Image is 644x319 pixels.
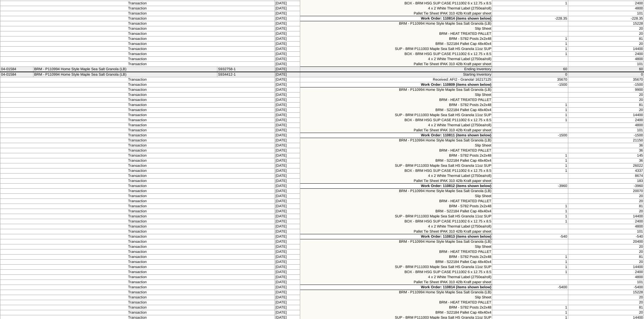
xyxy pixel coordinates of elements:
[492,47,568,52] td: 1
[300,179,492,184] td: Pallet Tie Sheet IPAK 310 42lb Kraft paper sheet
[0,113,275,118] td: Transaction
[275,168,300,174] td: [DATE]
[300,36,492,42] td: BRM - S782 Posts 2x2x48
[300,174,492,179] td: 4 x 2 White Thermal Label (2750ea/roll)
[300,26,492,31] td: Slip Sheet
[0,26,275,31] td: Transaction
[568,52,644,57] td: 2400
[492,214,568,219] td: 1
[0,143,275,148] td: Transaction
[300,153,492,158] td: BRM - S782 Posts 2x2x48
[568,143,644,148] td: 36
[275,6,300,11] td: [DATE]
[300,148,492,153] td: BRM - HEAT TREATED PALLET
[275,21,300,26] td: [DATE]
[0,300,275,305] td: Transaction
[568,57,644,62] td: 4800
[275,174,300,179] td: [DATE]
[275,148,300,153] td: [DATE]
[275,163,300,168] td: [DATE]
[568,123,644,128] td: 4800
[275,275,300,280] td: [DATE]
[300,123,492,128] td: 4 x 2 White Thermal Label (2750ea/roll)
[300,21,492,26] td: BRM - P110994 Home Style Maple Sea Salt Granola (LB)
[300,31,492,36] td: BRM - HEAT TREATED PALLET
[0,244,275,249] td: Transaction
[0,234,275,239] td: Transaction
[275,290,300,295] td: [DATE]
[0,295,275,300] td: Transaction
[492,163,568,168] td: 1
[568,214,644,219] td: 14400
[492,113,568,118] td: 1
[568,82,644,87] td: -1500
[300,280,492,285] td: Pallet Tie Sheet IPAK 310 42lb Kraft paper sheet
[492,42,568,47] td: 1
[300,239,492,244] td: BRM - P110994 Home Style Maple Sea Salt Granola (LB)
[568,189,644,194] td: 20070
[300,255,492,260] td: BRM - S782 Posts 2x2x48
[300,113,492,118] td: SUP - BRM P111003 Maple Sea Salt HS Granola 11oz SUP
[275,36,300,42] td: [DATE]
[568,118,644,123] td: 2400
[275,103,300,108] td: [DATE]
[492,285,568,290] td: -5400
[275,138,300,143] td: [DATE]
[300,260,492,265] td: BRM - S22184 Pallet Cap 48x40x4
[300,138,492,143] td: BRM - P110994 Home Style Maple Sea Salt Granola (LB)
[492,103,568,108] td: 1
[0,47,275,52] td: Transaction
[0,21,275,26] td: Transaction
[568,62,644,67] td: 101
[275,42,300,47] td: [DATE]
[568,305,644,310] td: 81
[492,305,568,310] td: 1
[568,72,644,77] td: 0
[568,290,644,295] td: 15228
[0,148,275,153] td: Transaction
[300,219,492,224] td: BOX - BRM HSG SUP CASE P111002 6 x 12.75 x 8.5
[275,98,300,103] td: [DATE]
[275,113,300,118] td: [DATE]
[0,285,275,290] td: Transaction
[0,6,275,11] td: Transaction
[568,42,644,47] td: 20
[568,310,644,315] td: 20
[0,42,275,47] td: Transaction
[275,229,300,234] td: [DATE]
[568,108,644,113] td: 20
[275,128,300,133] td: [DATE]
[492,204,568,209] td: 1
[275,123,300,128] td: [DATE]
[0,163,275,168] td: Transaction
[568,209,644,214] td: 20
[300,77,492,82] td: Received: AFI2 - Granola! 16217125
[568,239,644,244] td: 20400
[300,310,492,315] td: BRM - S22184 Pallet Cap 48x40x4
[492,77,568,82] td: 35670
[275,209,300,214] td: [DATE]
[0,214,275,219] td: Transaction
[0,239,275,244] td: Transaction
[275,239,300,244] td: [DATE]
[568,36,644,42] td: 81
[275,87,300,92] td: [DATE]
[0,52,275,57] td: Transaction
[300,133,492,138] td: Work Order: 110811 (items shown below)
[568,87,644,92] td: 9900
[492,72,568,77] td: 0
[275,31,300,36] td: [DATE]
[0,72,33,77] td: 04-01584
[275,118,300,123] td: [DATE]
[492,184,568,189] td: -3960
[568,199,644,204] td: 20
[568,47,644,52] td: 14400
[568,133,644,138] td: -1500
[568,21,644,26] td: 15228
[0,128,275,133] td: Transaction
[300,214,492,219] td: SUP - BRM P111003 Maple Sea Salt HS Granola 11oz SUP
[492,16,568,21] td: -228.35
[300,209,492,214] td: BRM - S22184 Pallet Cap 48x40x4
[0,209,275,214] td: Transaction
[568,270,644,275] td: 2400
